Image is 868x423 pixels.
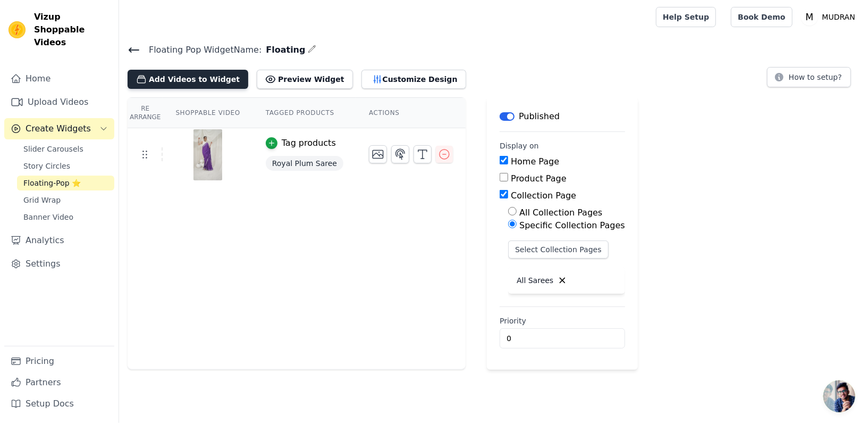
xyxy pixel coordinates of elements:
[23,161,70,171] span: Story Circles
[17,193,114,208] a: Grid Wrap
[805,12,813,22] text: M
[9,21,26,38] img: Vizup
[553,271,571,289] button: Delete collection
[656,7,716,27] a: Help Setup
[4,68,114,89] a: Home
[34,11,110,49] span: Vizup Shoppable Videos
[253,98,356,128] th: Tagged Products
[517,275,553,286] p: All Sarees
[266,137,336,150] button: Tag products
[500,140,539,151] legend: Display on
[356,98,466,128] th: Actions
[519,208,602,218] label: All Collection Pages
[511,156,559,167] label: Home Page
[511,190,576,201] label: Collection Page
[128,70,248,89] button: Add Videos to Widget
[17,176,114,190] a: Floating-Pop ⭐
[369,145,387,163] button: Change Thumbnail
[4,118,114,139] button: Create Widgets
[801,7,859,27] button: M MUDRAN
[519,220,625,230] label: Specific Collection Pages
[731,7,792,27] a: Book Demo
[4,351,114,372] a: Pricing
[128,98,163,128] th: Re Arrange
[23,178,81,188] span: Floating-Pop ⭐
[4,253,114,275] a: Settings
[257,70,352,89] button: Preview Widget
[767,67,851,87] button: How to setup?
[511,173,567,184] label: Product Page
[500,316,625,326] label: Priority
[140,44,262,56] span: Floating Pop Widget Name:
[282,137,336,150] div: Tag products
[26,122,91,135] span: Create Widgets
[17,159,114,173] a: Story Circles
[308,43,316,57] div: Edit Name
[23,144,83,154] span: Slider Carousels
[266,156,343,171] span: Royal Plum Saree
[823,380,855,412] div: Open chat
[193,129,223,180] img: vizup-images-42b3.png
[17,142,114,156] a: Slider Carousels
[508,240,609,259] button: Select Collection Pages
[4,92,114,113] a: Upload Videos
[23,212,73,222] span: Banner Video
[4,230,114,251] a: Analytics
[4,393,114,414] a: Setup Docs
[262,44,305,56] span: Floating
[163,98,252,128] th: Shoppable Video
[23,195,61,205] span: Grid Wrap
[17,210,114,225] a: Banner Video
[4,372,114,393] a: Partners
[519,110,560,123] p: Published
[767,74,851,85] a: How to setup?
[818,7,859,27] p: MUDRAN
[361,70,466,89] button: Customize Design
